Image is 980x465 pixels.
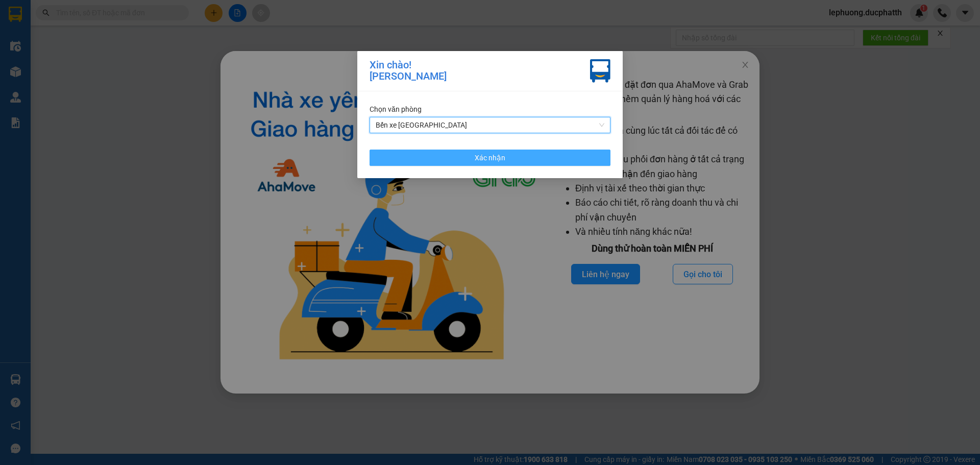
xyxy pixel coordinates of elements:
div: Chọn văn phòng [370,104,610,115]
span: Bến xe Hoằng Hóa [376,117,604,133]
button: Xác nhận [370,150,610,166]
img: vxr-icon [590,59,610,83]
span: Xác nhận [475,152,505,163]
div: Xin chào! [PERSON_NAME] [370,59,447,83]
